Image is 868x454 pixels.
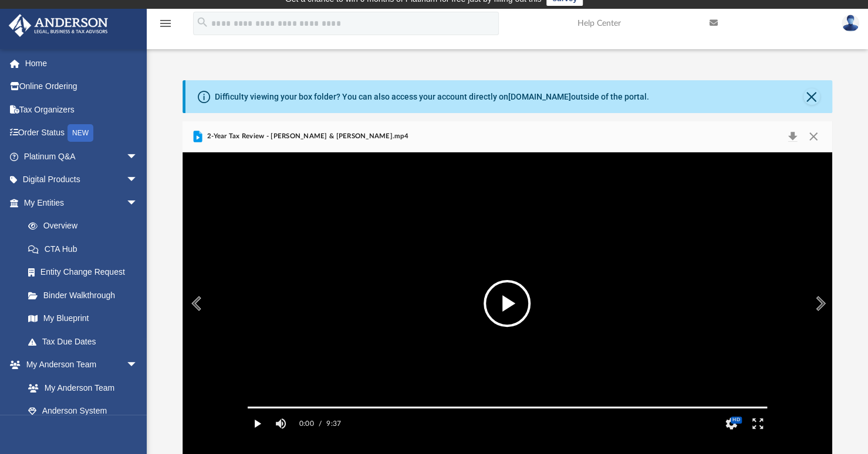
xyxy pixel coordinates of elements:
img: Anderson Advisors Platinum Portal [5,14,112,37]
button: Close [803,88,820,105]
button: Next File [806,287,832,320]
a: Binder Walkthrough [16,284,156,307]
a: Order StatusNEW [8,121,156,145]
label: 9:37 [326,412,341,435]
a: My Anderson Teamarrow_drop_down [8,353,150,377]
label: 0:00 [299,412,314,435]
img: User Pic [842,15,859,32]
button: Enter fullscreen [744,412,771,435]
a: CTA Hub [16,237,156,261]
span: arrow_drop_down [126,191,150,215]
a: Home [8,52,156,75]
button: Download [782,128,803,145]
button: Previous File [183,287,208,320]
a: Digital Productsarrow_drop_down [8,168,156,192]
span: 2-Year Tax Review - [PERSON_NAME] & [PERSON_NAME].mp4 [205,131,408,142]
button: Mute [271,412,292,435]
span: HD [731,417,742,424]
a: Overview [16,214,156,238]
div: Media Slider [238,402,776,412]
div: Difficulty viewing your box folder? You can also access your account directly on outside of the p... [214,91,649,103]
i: search [196,16,209,29]
a: Online Ordering [8,75,156,98]
a: Platinum Q&Aarrow_drop_down [8,145,156,168]
a: Tax Due Dates [16,330,156,353]
a: My Entitiesarrow_drop_down [8,191,156,214]
span: / [319,412,322,435]
a: Entity Change Request [16,261,156,284]
span: arrow_drop_down [126,168,150,192]
a: Tax Organizers [8,98,156,121]
div: NEW [67,124,93,142]
a: Anderson System [16,400,150,423]
a: [DOMAIN_NAME] [508,92,570,101]
button: Play [244,412,271,435]
a: My Blueprint [16,307,150,330]
a: My Anderson Team [16,376,144,400]
i: menu [158,16,173,30]
button: Close [803,128,824,145]
a: menu [158,22,173,30]
span: arrow_drop_down [126,353,150,377]
span: arrow_drop_down [126,145,150,169]
button: Settings [718,412,744,435]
